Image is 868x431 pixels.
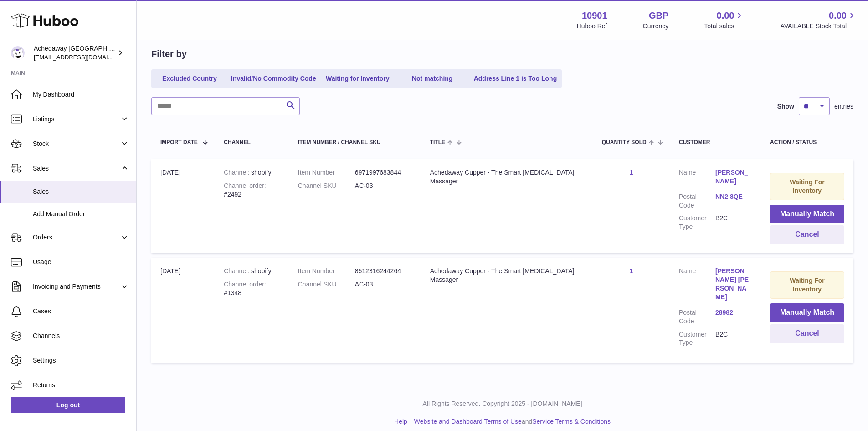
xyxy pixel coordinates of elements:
[224,280,280,297] div: #1348
[679,214,715,231] dt: Customer Type
[11,397,125,413] a: Log out
[33,332,129,340] span: Channels
[602,140,647,145] span: Quantity Sold
[151,159,215,253] td: [DATE]
[679,168,715,188] dt: Name
[355,267,412,275] dd: 8512316244264
[228,71,319,86] a: Invalid/No Commodity Code
[394,418,407,425] a: Help
[33,210,129,218] span: Add Manual Order
[630,169,633,176] a: 1
[430,168,584,186] div: Achedaway Cupper - The Smart [MEDICAL_DATA] Massager
[704,22,745,31] span: Total sales
[33,258,129,266] span: Usage
[144,400,861,408] p: All Rights Reserved. Copyright 2025 - [DOMAIN_NAME]
[679,192,715,210] dt: Postal Code
[715,267,752,301] a: [PERSON_NAME] [PERSON_NAME]
[411,417,611,426] li: and
[151,258,215,363] td: [DATE]
[715,330,752,348] dd: B2C
[780,10,857,31] a: 0.00 AVAILABLE Stock Total
[33,356,129,365] span: Settings
[715,308,752,317] a: 28982
[717,10,734,22] span: 0.00
[153,71,226,86] a: Excluded Country
[355,280,412,289] dd: AC-03
[224,267,251,275] strong: Channel
[224,182,280,199] div: #2492
[649,10,668,22] strong: GBP
[630,267,633,275] a: 1
[33,115,120,124] span: Listings
[298,182,355,190] dt: Channel SKU
[33,90,129,99] span: My Dashboard
[770,324,844,343] button: Cancel
[33,164,120,173] span: Sales
[471,71,560,86] a: Address Line 1 is Too Long
[33,233,120,242] span: Orders
[715,168,752,186] a: [PERSON_NAME]
[704,10,745,31] a: 0.00 Total sales
[770,225,844,244] button: Cancel
[34,53,134,61] span: [EMAIL_ADDRESS][DOMAIN_NAME]
[777,102,794,111] label: Show
[298,168,355,177] dt: Item Number
[679,267,715,304] dt: Name
[33,282,120,291] span: Invoicing and Payments
[780,22,857,31] span: AVAILABLE Stock Total
[224,140,280,145] div: Channel
[770,303,844,322] button: Manually Match
[679,330,715,348] dt: Customer Type
[298,267,355,275] dt: Item Number
[790,277,824,293] strong: Waiting For Inventory
[33,307,129,316] span: Cases
[151,48,187,60] h2: Filter by
[355,182,412,190] dd: AC-03
[770,140,844,145] div: Action / Status
[224,169,251,176] strong: Channel
[298,280,355,289] dt: Channel SKU
[298,140,412,145] div: Item Number / Channel SKU
[33,140,120,148] span: Stock
[532,418,611,425] a: Service Terms & Conditions
[582,10,607,22] strong: 10901
[34,44,116,62] div: Achedaway [GEOGRAPHIC_DATA]
[33,187,129,196] span: Sales
[414,418,522,425] a: Website and Dashboard Terms of Use
[577,22,607,31] div: Huboo Ref
[770,205,844,223] button: Manually Match
[33,381,129,389] span: Returns
[160,140,198,145] span: Import date
[834,102,853,111] span: entries
[321,71,394,86] a: Waiting for Inventory
[790,178,824,194] strong: Waiting For Inventory
[829,10,847,22] span: 0.00
[224,280,266,288] strong: Channel order
[679,140,752,145] div: Customer
[643,22,669,31] div: Currency
[224,168,280,177] div: shopify
[11,46,25,60] img: admin@newpb.co.uk
[396,71,469,86] a: Not matching
[224,182,266,189] strong: Channel order
[430,267,584,284] div: Achedaway Cupper - The Smart [MEDICAL_DATA] Massager
[355,168,412,177] dd: 6971997683844
[679,308,715,326] dt: Postal Code
[715,192,752,201] a: NN2 8QE
[715,214,752,231] dd: B2C
[224,267,280,275] div: shopify
[430,140,445,145] span: Title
